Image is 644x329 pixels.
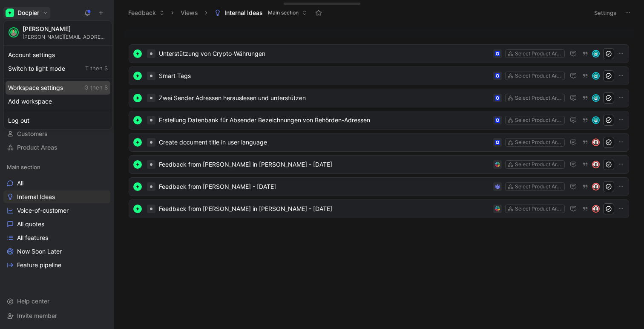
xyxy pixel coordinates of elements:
[23,34,108,40] div: [PERSON_NAME][EMAIL_ADDRESS][DOMAIN_NAME]
[6,81,110,95] div: Workspace settings
[3,20,112,130] div: DocpierDocpier
[23,25,108,33] div: [PERSON_NAME]
[85,65,108,72] span: T then S
[6,95,110,108] div: Add workspace
[6,62,110,75] div: Switch to light mode
[9,28,18,37] img: avatar
[84,84,108,92] span: G then S
[6,114,110,127] div: Log out
[6,48,110,62] div: Account settings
